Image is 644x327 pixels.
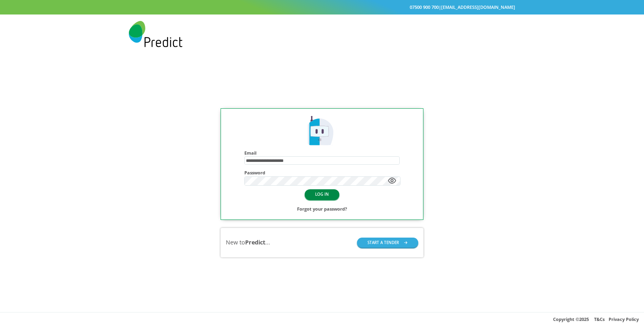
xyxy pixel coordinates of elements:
[305,189,339,199] button: LOG IN
[297,205,347,213] a: Forgot your password?
[129,21,182,47] img: Predict Mobile
[226,238,270,247] div: New to ...
[594,316,605,322] a: T&Cs
[410,4,439,10] a: 07500 900 700
[609,316,639,322] a: Privacy Policy
[244,170,400,175] h4: Password
[129,3,515,12] div: |
[244,150,400,155] h4: Email
[441,4,515,10] a: [EMAIL_ADDRESS][DOMAIN_NAME]
[357,238,418,248] button: START A TENDER
[245,238,265,246] b: Predict
[305,115,338,147] img: Predict Mobile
